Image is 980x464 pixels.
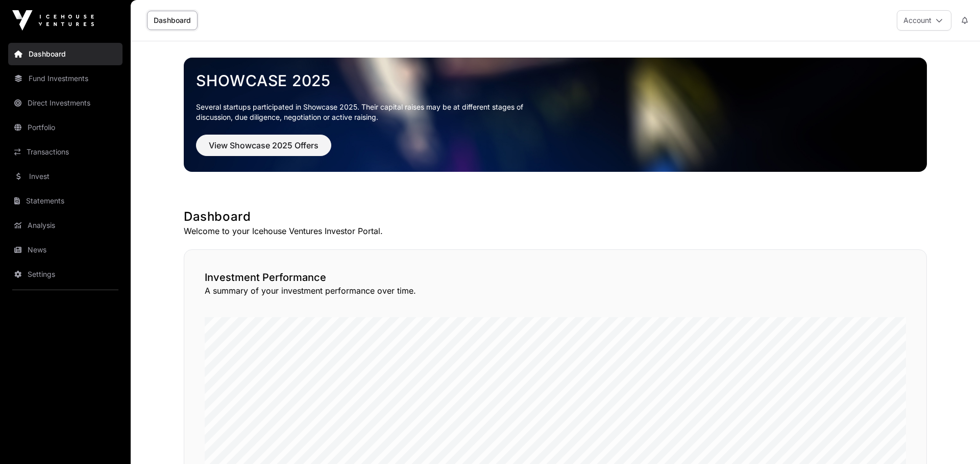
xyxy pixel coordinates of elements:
a: Dashboard [8,43,122,65]
a: Direct Investments [8,92,122,114]
a: News [8,239,122,261]
a: Fund Investments [8,67,122,90]
h1: Dashboard [184,209,927,225]
p: A summary of your investment performance over time. [205,285,906,297]
p: Welcome to your Icehouse Ventures Investor Portal. [184,225,927,237]
a: Showcase 2025 [196,71,915,90]
p: Several startups participated in Showcase 2025. Their capital raises may be at different stages o... [196,102,539,122]
a: Invest [8,165,122,188]
h2: Investment Performance [205,270,906,285]
a: Analysis [8,214,122,237]
a: View Showcase 2025 Offers [196,145,331,155]
a: Statements [8,190,122,212]
img: Showcase 2025 [184,58,927,172]
img: Icehouse Ventures Logo [12,10,94,31]
button: Account [897,10,951,31]
a: Portfolio [8,116,122,139]
span: View Showcase 2025 Offers [209,139,318,151]
a: Dashboard [147,11,198,30]
a: Transactions [8,141,122,163]
button: View Showcase 2025 Offers [196,135,331,156]
a: Settings [8,263,122,286]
